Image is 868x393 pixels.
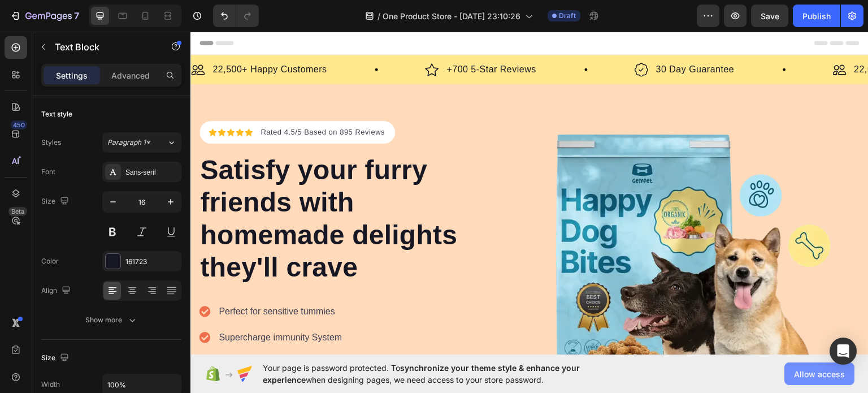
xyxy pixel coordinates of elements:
p: Satisfy your furry friends with homemade delights they'll crave [10,122,302,252]
p: Rated 4.5/5 Based on 895 Reviews [70,95,194,106]
div: Sans-serif [125,167,179,178]
div: Font [41,167,55,177]
button: Save [751,5,788,27]
div: Beta [8,207,27,216]
p: Settings [56,70,88,81]
div: 161723 [125,257,179,267]
div: Text style [41,109,72,119]
button: Publish [793,5,840,27]
div: Color [41,256,59,266]
span: Paragraph 1* [107,137,150,148]
button: Show more [41,310,181,330]
span: Save [761,11,779,21]
div: Open Intercom Messenger [830,338,857,365]
button: Allow access [784,362,854,385]
div: Width [41,379,60,390]
span: / [377,10,380,22]
span: Draft [559,11,576,21]
div: Size [41,194,71,209]
p: Perfect for sensitive tummies [28,273,229,287]
p: 22,500+ Happy Customers [664,31,778,45]
button: 7 [5,5,84,27]
p: Supercharge immunity System [28,299,229,313]
p: Advanced [111,70,150,81]
div: Undo/Redo [213,5,259,27]
div: Publish [802,10,831,22]
div: Styles [41,137,61,148]
p: Text Block [55,40,151,54]
span: Allow access [794,368,845,380]
div: Show more [85,314,138,326]
span: One Product Store - [DATE] 23:10:26 [383,10,520,22]
div: Align [41,283,73,299]
iframe: Design area [190,32,868,355]
button: Paragraph 1* [102,132,181,153]
span: synchronize your theme style & enhance your experience [263,363,580,385]
div: Size [41,351,71,366]
p: 7 [74,9,79,23]
div: 450 [11,120,27,129]
span: Your page is password protected. To when designing pages, we need access to your store password. [263,362,624,386]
